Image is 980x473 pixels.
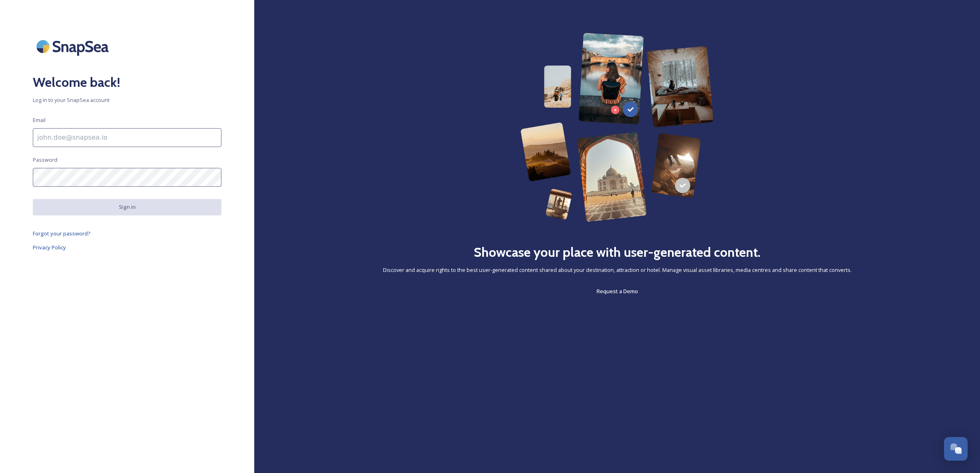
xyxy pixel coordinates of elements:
span: Forgot your password? [33,230,91,237]
span: Request a Demo [597,287,638,295]
span: Discover and acquire rights to the best user-generated content shared about your destination, att... [383,266,852,274]
img: SnapSea Logo [33,33,115,60]
input: john.doe@snapsea.io [33,128,221,147]
span: Password [33,156,57,164]
a: Request a Demo [597,286,638,296]
button: Open Chat [944,437,968,461]
span: Privacy Policy [33,244,66,251]
a: Privacy Policy [33,242,221,252]
a: Forgot your password? [33,229,221,238]
span: Log in to your SnapSea account [33,96,221,104]
img: 63b42ca75bacad526042e722_Group%20154-p-800.png [520,33,713,222]
span: Email [33,116,46,124]
h2: Welcome back! [33,72,221,92]
button: Sign in [33,199,221,215]
h2: Showcase your place with user-generated content. [474,242,761,262]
